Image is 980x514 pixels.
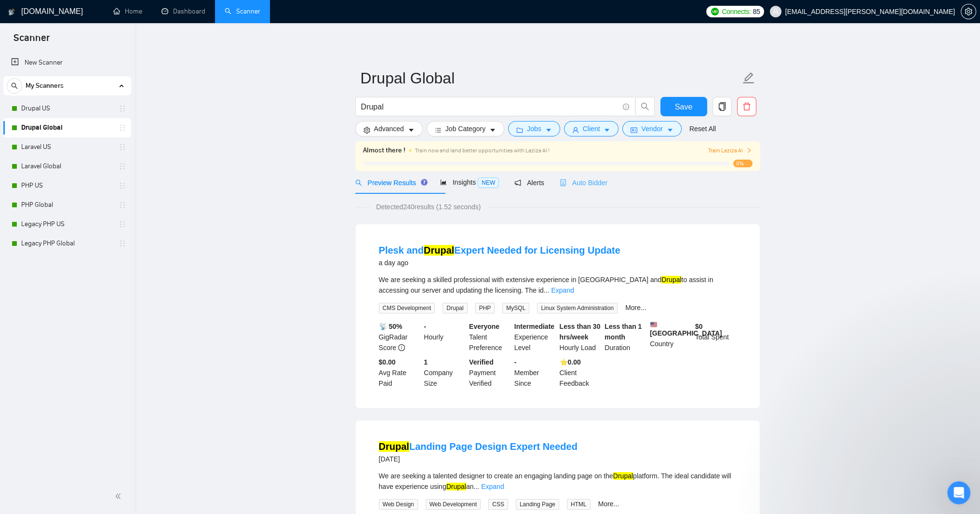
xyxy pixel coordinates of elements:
[650,321,657,328] img: 🇺🇸
[560,179,607,187] span: Auto Bidder
[440,178,499,186] span: Insights
[481,483,504,490] a: Expand
[675,101,692,113] span: Save
[119,124,126,132] span: holder
[560,323,601,341] b: Less than 30 hrs/week
[119,143,126,151] span: holder
[467,321,512,353] div: Talent Preference
[713,102,731,111] span: copy
[6,31,57,51] span: Scanner
[558,357,603,389] div: Client Feedback
[623,104,629,110] span: info-circle
[625,304,646,311] a: More...
[21,137,113,157] a: Laravel US
[8,4,15,20] img: logo
[21,157,113,176] a: Laravel Global
[119,162,126,170] span: holder
[422,357,467,389] div: Company Size
[446,483,466,490] mark: Drupal
[961,8,976,15] a: setting
[119,240,126,247] span: holder
[537,303,618,313] span: Linux System Administration
[422,321,467,353] div: Hourly
[622,121,681,136] button: idcardVendorcaret-down
[737,97,756,116] button: delete
[369,202,487,212] span: Detected 240 results (1.52 seconds)
[512,357,558,389] div: Member Since
[426,499,481,510] span: Web Development
[7,82,22,89] span: search
[695,323,703,330] b: $ 0
[631,126,637,134] span: idcard
[598,500,619,508] a: More...
[424,245,454,256] mark: Drupal
[361,101,618,113] input: Search Freelance Jobs...
[516,499,559,510] span: Landing Page
[560,358,581,366] b: ⭐️ 0.00
[772,8,779,15] span: user
[113,7,142,15] a: homeHome
[667,126,673,134] span: caret-down
[636,102,654,111] span: search
[512,321,558,353] div: Experience Level
[961,8,976,15] span: setting
[445,123,485,134] span: Job Category
[374,123,404,134] span: Advanced
[711,8,719,15] img: upwork-logo.png
[7,78,22,94] button: search
[514,179,521,186] span: notification
[379,499,418,510] span: Web Design
[379,274,737,296] div: We are seeking a skilled professional with extensive experience in [GEOGRAPHIC_DATA] and to assis...
[583,123,600,134] span: Client
[712,97,732,116] button: copy
[3,53,131,72] li: New Scanner
[742,72,755,84] span: edit
[469,323,499,330] b: Everyone
[508,121,560,136] button: folderJobscaret-down
[363,145,405,156] span: Almost there !
[361,66,740,90] input: Scanner name...
[424,358,428,366] b: 1
[545,126,552,134] span: caret-down
[693,321,738,353] div: Total Spent
[398,344,405,351] span: info-circle
[560,179,566,186] span: robot
[21,195,113,215] a: PHP Global
[379,471,737,492] div: We are seeking a talented designer to create an engaging landing page on the platform. The ideal ...
[435,126,442,134] span: bars
[604,323,642,341] b: Less than 1 month
[427,121,504,136] button: barsJob Categorycaret-down
[514,179,544,187] span: Alerts
[661,276,681,284] mark: Drupal
[379,245,620,256] a: Plesk andDrupalExpert Needed for Licensing Update
[572,126,579,134] span: user
[753,6,760,17] span: 85
[440,179,447,186] span: area-chart
[21,234,113,253] a: Legacy PHP Global
[613,472,633,480] mark: Drupal
[379,453,577,465] div: [DATE]
[475,303,495,313] span: PHP
[660,97,707,116] button: Save
[379,441,577,452] a: DrupalLanding Page Design Expert Needed
[502,303,529,313] span: MySQL
[21,99,113,118] a: Drupal US
[489,126,496,134] span: caret-down
[363,126,370,134] span: setting
[377,321,422,353] div: GigRadar Score
[478,177,499,188] span: NEW
[551,286,574,294] a: Expand
[527,123,541,134] span: Jobs
[544,286,550,294] span: ...
[738,102,756,111] span: delete
[488,499,508,510] span: CSS
[635,97,655,116] button: search
[26,76,64,95] span: My Scanners
[746,148,752,153] span: right
[379,441,409,452] mark: Drupal
[119,182,126,189] span: holder
[603,321,648,353] div: Duration
[558,321,603,353] div: Hourly Load
[733,160,752,167] span: 0%
[650,321,722,337] b: [GEOGRAPHIC_DATA]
